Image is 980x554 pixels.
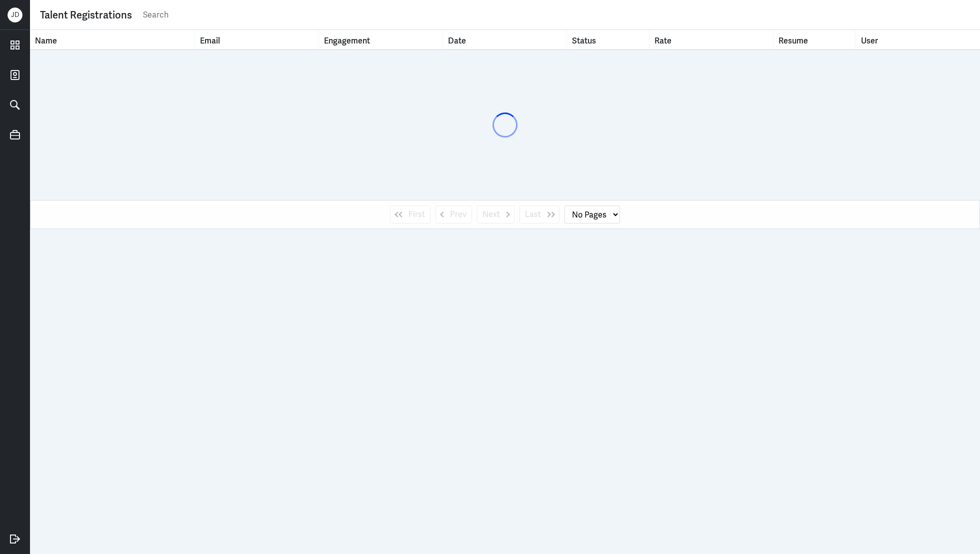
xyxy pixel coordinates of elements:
span: First [408,208,425,220]
div: Talent Registrations [40,7,132,22]
th: Toggle SortBy [443,30,567,49]
span: Last [525,208,541,220]
th: Resume [773,30,856,49]
th: Toggle SortBy [30,30,195,49]
button: Prev [435,205,472,223]
button: Next [477,205,514,223]
span: Prev [450,208,466,220]
button: Last [519,205,559,223]
th: Toggle SortBy [195,30,319,49]
button: First [390,205,430,223]
span: Next [482,208,500,220]
input: Search [142,7,970,22]
th: User [856,30,980,49]
th: Toggle SortBy [649,30,773,49]
th: Toggle SortBy [567,30,649,49]
div: J D [7,7,22,22]
th: Toggle SortBy [319,30,443,49]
